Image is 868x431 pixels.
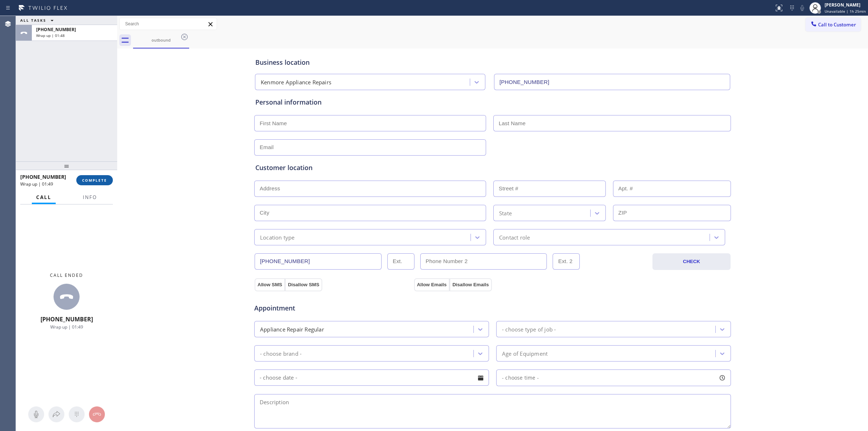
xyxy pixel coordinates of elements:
div: Appliance Repair Regular [260,325,324,333]
div: State [499,209,512,217]
input: ZIP [613,205,731,221]
button: Open dialpad [69,406,85,422]
button: Mute [797,3,807,13]
div: Contact role [499,233,530,241]
input: Search [120,18,217,30]
input: Phone Number [255,253,382,270]
input: Last Name [493,115,731,131]
span: Wrap up | 01:48 [36,33,65,38]
div: Customer location [255,163,730,173]
button: CHECK [652,253,731,270]
input: Street # [493,181,606,197]
div: Personal information [255,97,730,107]
span: Unavailable | 1h 25min [825,9,866,14]
span: - choose time - [502,374,539,381]
button: Allow Emails [414,278,450,291]
span: [PHONE_NUMBER] [36,26,76,33]
input: Ext. 2 [553,253,580,270]
span: Wrap up | 01:49 [20,181,53,187]
div: - choose type of job - [502,325,556,333]
input: - choose date - [254,369,489,386]
input: Email [254,139,486,156]
button: Call [32,190,56,204]
button: Disallow Emails [450,278,492,291]
span: [PHONE_NUMBER] [20,173,66,180]
div: - choose brand - [260,349,302,358]
div: outbound [134,37,188,43]
input: Address [254,181,486,197]
button: Open directory [48,406,64,422]
button: Mute [28,406,44,422]
input: City [254,205,486,221]
div: Location type [260,233,295,241]
span: Wrap up | 01:49 [50,324,83,330]
div: Age of Equipment [502,349,548,358]
span: COMPLETE [82,178,107,183]
span: Call to Customer [818,21,856,28]
input: Phone Number 2 [420,253,547,270]
input: Phone Number [494,74,730,90]
button: COMPLETE [76,175,113,185]
div: Business location [255,58,730,67]
button: Allow SMS [255,278,285,291]
span: Info [83,194,97,200]
button: ALL TASKS [16,16,61,25]
span: Call [36,194,51,200]
div: Kenmore Appliance Repairs [261,78,331,86]
div: [PERSON_NAME] [825,2,866,8]
input: Ext. [387,253,414,270]
button: Call to Customer [805,18,861,31]
input: First Name [254,115,486,131]
span: Appointment [254,303,412,313]
span: Call ended [50,272,83,278]
span: ALL TASKS [20,18,46,23]
button: Info [78,190,101,204]
input: Apt. # [613,181,731,197]
span: [PHONE_NUMBER] [41,315,93,323]
button: Disallow SMS [285,278,322,291]
button: Hang up [89,406,105,422]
